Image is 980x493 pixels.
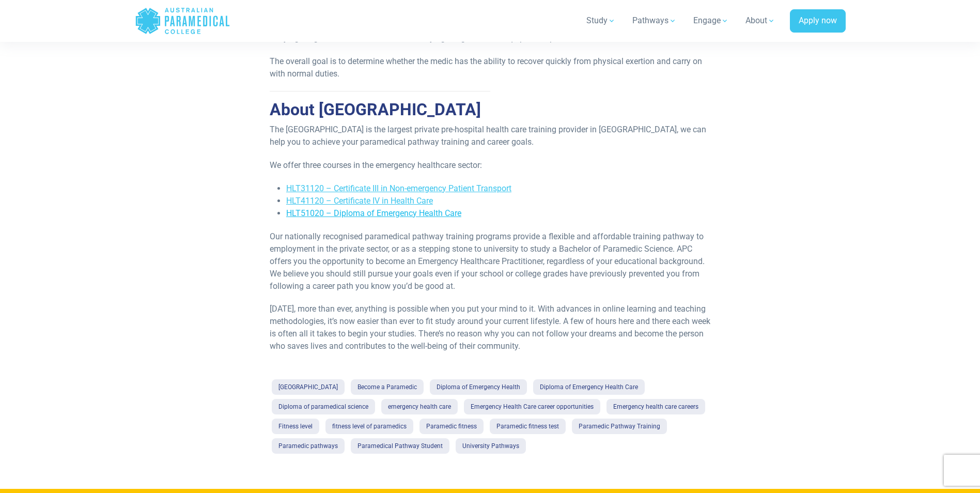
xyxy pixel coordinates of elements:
a: HLT41120 – Certificate IV in Health Care [286,196,433,206]
a: Apply now [790,9,846,33]
a: About [739,6,782,35]
a: Diploma of Emergency Health Care [533,379,645,395]
a: fitness level of paramedics [325,419,413,434]
h2: About [GEOGRAPHIC_DATA] [270,100,710,119]
a: [GEOGRAPHIC_DATA] [272,379,345,395]
p: The overall goal is to determine whether the medic has the ability to recover quickly from physic... [270,55,710,80]
a: Fitness level [272,419,319,434]
p: Our nationally recognised paramedical pathway training programs provide a flexible and affordable... [270,230,710,292]
p: We offer three courses in the emergency healthcare sector: [270,159,710,172]
a: Paramedic fitness [419,419,484,434]
a: Become a Paramedic [351,379,424,395]
a: HLT31120 – Certificate III in Non-emergency Patient Transport [286,183,511,193]
a: Pathways [626,6,683,35]
a: Engage [687,6,735,35]
a: University Pathways [456,438,526,454]
p: The [GEOGRAPHIC_DATA] is the largest private pre-hospital health care training provider in [GEOGR... [270,124,710,148]
a: Study [580,6,622,35]
a: HLT51020 – Diploma of Emergency Health Care [286,208,461,218]
a: emergency health care [381,399,458,414]
a: Emergency health care careers [606,399,705,414]
a: Paramedic pathways [272,438,345,454]
a: Paramedic Pathway Training [572,419,667,434]
a: Paramedical Pathway Student [351,438,449,454]
a: Emergency Health Care career opportunities [464,399,600,414]
a: Diploma of Emergency Health [430,379,527,395]
a: Diploma of paramedical science [272,399,375,414]
a: Australian Paramedical College [135,4,230,38]
a: Paramedic fitness test [490,419,566,434]
p: [DATE], more than ever, anything is possible when you put your mind to it. With advances in onlin... [270,303,710,352]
